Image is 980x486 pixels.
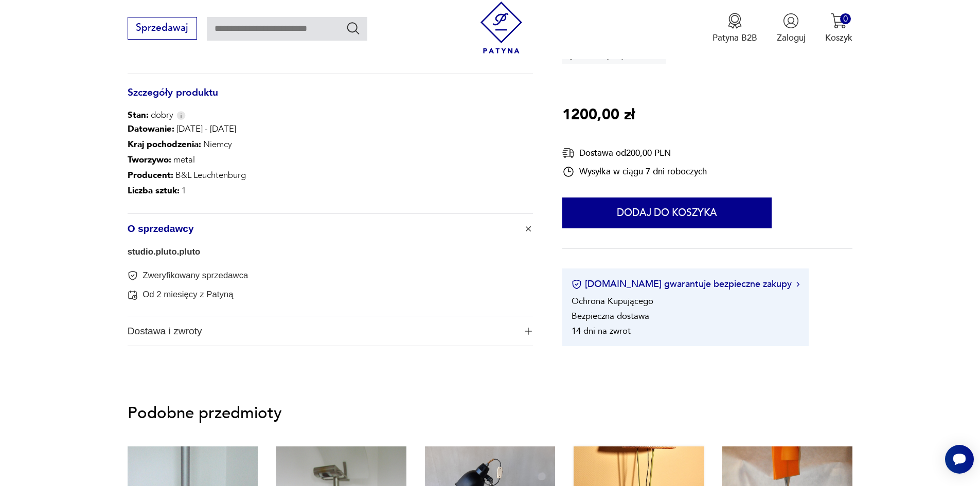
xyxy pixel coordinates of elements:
span: O sprzedawcy [128,214,516,244]
b: Tworzywo : [128,154,171,166]
b: Producent : [128,169,173,181]
p: B&L Leuchtenburg [128,168,246,183]
img: Ikonka użytkownika [783,13,799,29]
div: 0 [840,13,851,24]
p: 1 [128,183,246,199]
p: Od 2 miesięcy z Patyną [142,289,233,301]
button: Ikona plusaO sprzedawcy [128,214,533,244]
p: metal [128,152,246,168]
p: Patyna B2B [712,32,757,44]
p: Zaloguj [777,32,806,44]
button: Szukaj [346,21,361,35]
div: Dostawa od 200,00 PLN [562,147,707,159]
img: Ikona dostawy [562,147,575,159]
p: Niemcy [128,137,246,152]
p: [DATE] - [DATE] [128,121,246,137]
img: Ikona medalu [727,13,743,29]
li: 14 dni na zwrot [572,325,631,337]
img: Ikona strzałki w prawo [796,282,799,287]
button: Dodaj do koszyka [562,198,772,229]
p: Koszyk [825,32,852,44]
button: Patyna B2B [712,13,757,44]
img: Patyna - sklep z meblami i dekoracjami vintage [475,2,527,53]
button: Sprzedawaj [128,17,197,40]
p: Zweryfikowany sprzedawca [142,270,248,282]
img: Ikona plusa [523,224,533,234]
span: dobry [128,109,173,121]
p: 1200,00 zł [562,103,635,127]
img: Ikona koszyka [831,13,847,29]
li: Ochrona Kupującego [572,295,653,307]
img: Ikona plusa [525,328,532,335]
button: 0Koszyk [825,13,852,44]
h3: Szczegóły produktu [128,89,533,110]
span: Dostawa i zwroty [128,316,516,346]
b: Datowanie : [128,123,174,135]
button: [DOMAIN_NAME] gwarantuje bezpieczne zakupy [572,278,799,291]
div: Ikona plusaO sprzedawcy [128,244,533,316]
a: Sprzedawaj [128,25,197,33]
div: Wysyłka w ciągu 7 dni roboczych [562,166,707,178]
p: Podobne przedmioty [128,406,853,421]
li: Bezpieczna dostawa [572,310,649,322]
button: Zaloguj [777,13,806,44]
b: Liczba sztuk: [128,185,180,196]
button: Ikona plusaDostawa i zwroty [128,316,533,346]
img: Ikona certyfikatu [572,279,582,290]
b: Kraj pochodzenia : [128,138,201,150]
iframe: Smartsupp widget button [945,445,974,474]
a: studio.pluto.pluto [128,247,201,257]
img: Od 2 miesięcy z Patyną [128,290,138,300]
a: Ikona medaluPatyna B2B [712,13,757,44]
b: Stan: [128,109,149,121]
img: Info icon [176,111,186,120]
img: Zweryfikowany sprzedawca [128,271,138,281]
